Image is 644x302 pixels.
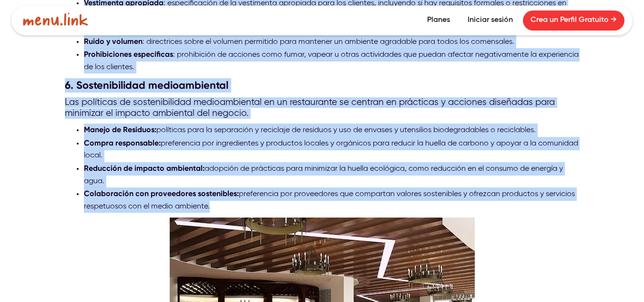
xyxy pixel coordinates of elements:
[84,37,143,46] strong: Ruido y volumen
[84,162,580,187] li: adopción de prácticas para minimizar la huella ecológica, como reducción en el consumo de energía...
[65,97,580,119] p: Las políticas de sostenibilidad medioambiental en un restaurante se centran en prácticas y accion...
[84,187,580,213] li: preferencia por proveedores que compartan valores sostenibles y ofrezcan productos y servicios re...
[84,164,204,173] strong: Reducción de impacto ambiental:
[84,137,580,162] li: preferencia por ingredientes y productos locales y orgánicos para reducir la huella de carbono y ...
[419,10,458,31] a: Planes
[84,125,156,134] strong: Manejo de Residuos:
[523,10,624,31] a: Crea un Perfil Gratuito →
[84,124,580,137] li: políticas para la separación y reciclaje de residuos y uso de envases y utensilios biodegradables...
[84,35,580,49] li: : directrices sobre el volumen permitido para mantener un ambiente agradable para todos los comen...
[84,48,580,73] li: : prohibición de acciones como fumar, vapear u otras actividades que puedan afectar negativamente...
[460,10,521,31] a: Iniciar sesión
[65,78,580,93] h3: 6. Sostenibilidad medioambiental
[84,138,161,147] strong: Compra responsable:
[84,189,239,198] strong: Colaboración con proveedores sostenibles:
[84,50,173,59] strong: Prohibiciones específicas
